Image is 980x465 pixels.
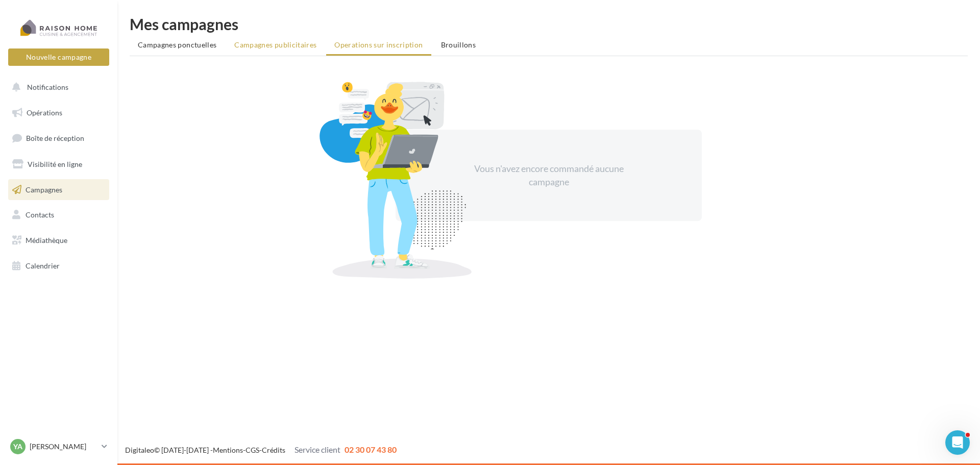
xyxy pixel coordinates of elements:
a: Campagnes [6,179,111,201]
a: Visibilité en ligne [6,154,111,175]
span: Campagnes [26,185,62,193]
span: Campagnes publicitaires [234,40,316,49]
span: Campagnes ponctuelles [138,40,216,49]
p: [PERSON_NAME] [30,442,97,452]
a: Mentions [213,446,243,454]
span: Contacts [26,210,54,219]
span: Calendrier [26,261,60,270]
span: 02 30 07 43 80 [345,445,397,454]
span: Boîte de réception [26,134,84,142]
span: YA [13,442,22,452]
span: Opérations [27,108,62,117]
span: Brouillons [441,40,476,49]
span: Service client [295,445,340,454]
a: Contacts [6,204,111,226]
a: Opérations [6,102,111,124]
div: Mes campagnes [130,16,968,32]
span: Visibilité en ligne [28,160,82,168]
a: Digitaleo [125,446,154,454]
a: Crédits [262,446,285,454]
button: Notifications [6,77,107,98]
a: Boîte de réception [6,127,111,149]
iframe: Intercom live chat [945,430,970,455]
button: Nouvelle campagne [8,48,109,66]
span: Médiathèque [26,236,67,244]
a: YA [PERSON_NAME] [8,437,109,456]
span: Notifications [27,83,68,91]
a: Médiathèque [6,230,111,251]
a: CGS [246,446,259,454]
span: © [DATE]-[DATE] - - - [125,446,397,454]
div: Vous n'avez encore commandé aucune campagne [461,162,636,188]
a: Calendrier [6,255,111,277]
